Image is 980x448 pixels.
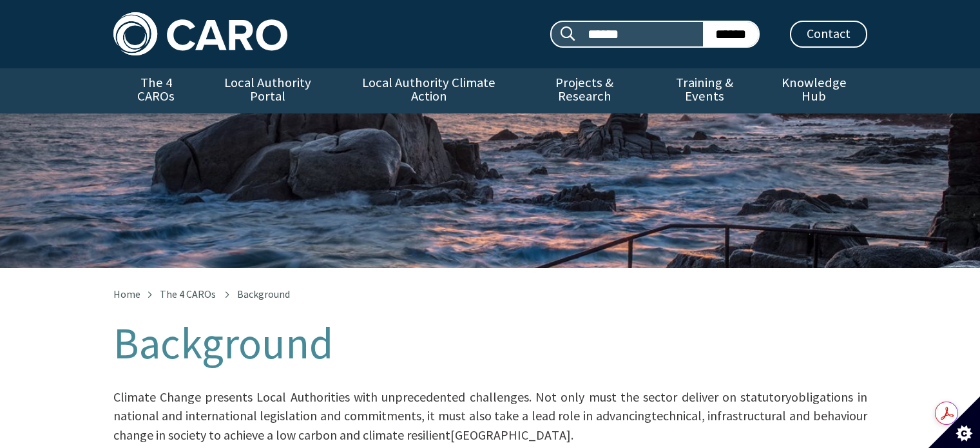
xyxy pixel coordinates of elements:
a: The 4 CAROs [113,68,199,113]
h1: Background [113,320,867,367]
a: Contact [790,21,867,48]
button: Set cookie preferences [928,396,980,448]
a: Projects & Research [521,68,648,113]
a: Training & Events [648,68,761,113]
a: Knowledge Hub [761,68,867,113]
span: [GEOGRAPHIC_DATA]. [450,427,573,443]
span: ​ [113,397,867,441]
a: The 4 CAROs [160,287,216,300]
span: technical, infrastructural and behaviour change in society to achieve a low carbon and climate re... [113,407,867,442]
a: Local Authority Portal [199,68,337,113]
a: Home [113,287,140,300]
span: Background [237,287,290,300]
span: Climate Change presents Local Authorities with unprecedented challenges. Not only must the sector... [113,389,792,405]
img: Caro logo [113,12,287,55]
a: Local Authority Climate Action [337,68,521,113]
